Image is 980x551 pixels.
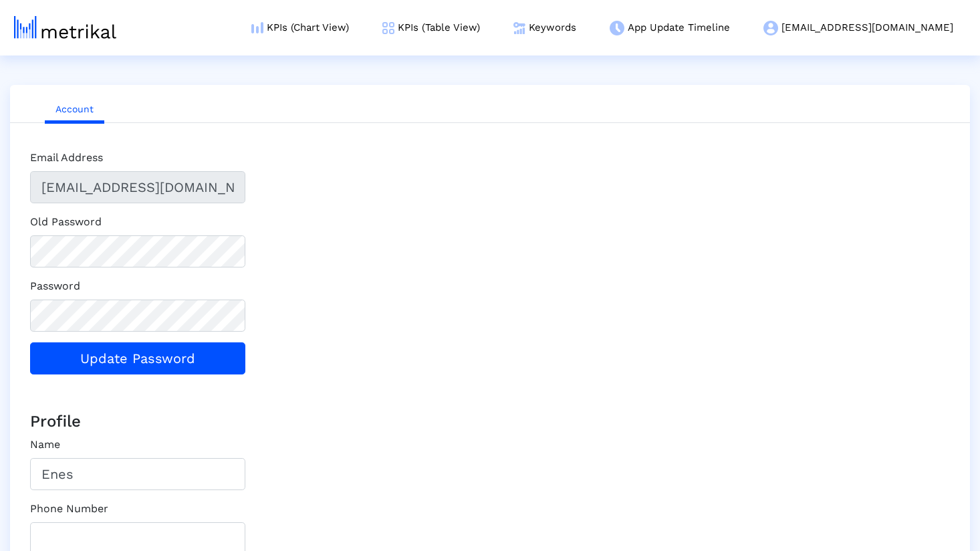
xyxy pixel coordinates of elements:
[30,214,102,230] label: Old Password
[14,16,116,39] img: metrical-logo-light.png
[30,412,950,431] h4: Profile
[251,22,263,33] img: kpi-chart-menu-icon.png
[30,437,60,453] label: Name
[45,97,104,124] a: Account
[30,150,103,166] label: Email Address
[763,21,778,35] img: my-account-menu-icon.png
[30,278,80,294] label: Password
[382,22,394,34] img: kpi-table-menu-icon.png
[30,501,108,517] label: Phone Number
[610,21,624,35] img: app-update-menu-icon.png
[30,342,245,374] button: Update Password
[513,22,525,34] img: keywords.png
